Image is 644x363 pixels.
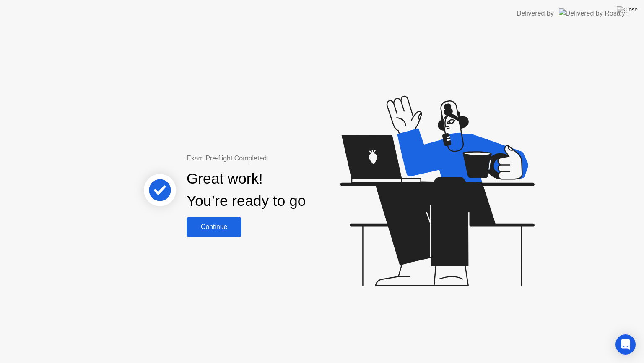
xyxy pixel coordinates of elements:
[617,6,638,13] img: Close
[187,168,306,212] div: Great work! You’re ready to go
[517,8,554,18] div: Delivered by
[189,223,239,231] div: Continue
[559,8,629,18] img: Delivered by Rosalyn
[187,217,241,237] button: Continue
[187,153,360,163] div: Exam Pre-flight Completed
[615,334,636,355] div: Open Intercom Messenger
